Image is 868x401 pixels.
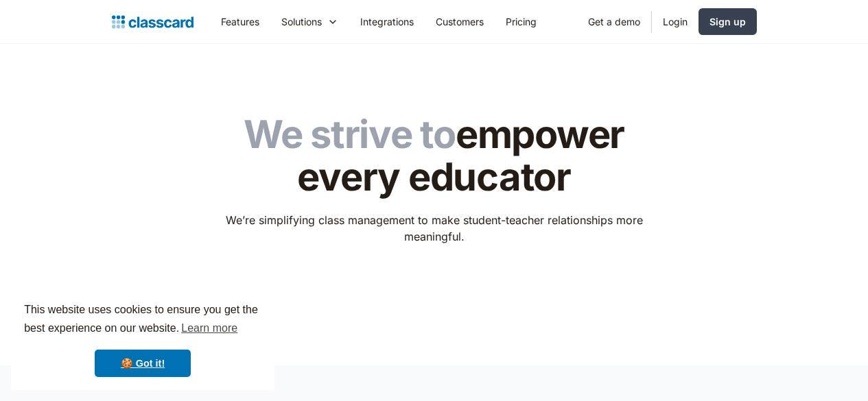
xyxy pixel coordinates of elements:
a: Integrations [349,6,425,37]
a: dismiss cookie message [95,350,191,377]
a: Pricing [495,6,548,37]
a: Login [652,6,699,37]
p: We’re simplifying class management to make student-teacher relationships more meaningful. [216,212,652,245]
div: Solutions [270,6,349,37]
div: cookieconsent [11,289,274,390]
a: learn more about cookies [179,318,239,339]
div: Solutions [281,14,322,29]
span: This website uses cookies to ensure you get the best experience on our website. [24,302,261,339]
a: Customers [425,6,495,37]
h1: empower every educator [216,114,652,198]
a: Features [210,6,270,37]
span: We strive to [244,111,456,158]
div: Sign up [709,14,746,29]
a: home [112,12,193,32]
a: Get a demo [577,6,651,37]
a: Sign up [699,8,757,35]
